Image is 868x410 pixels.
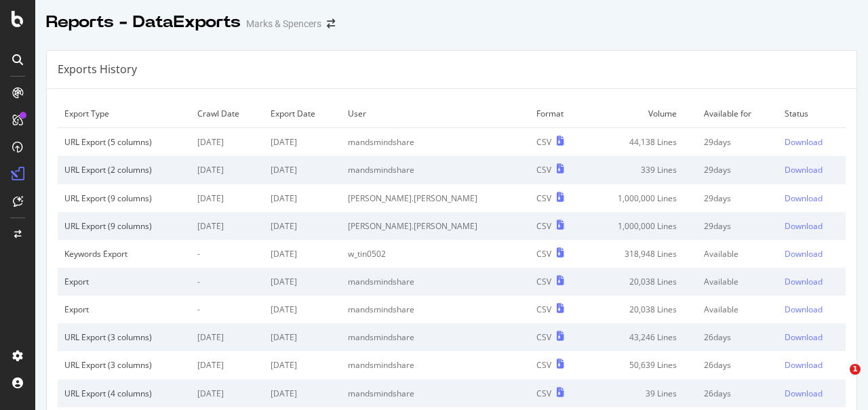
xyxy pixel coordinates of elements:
[785,248,839,260] a: Download
[785,388,823,399] div: Download
[341,240,530,268] td: w_tin0502
[697,100,778,128] td: Available for
[191,240,264,268] td: -
[785,359,823,371] div: Download
[536,164,551,176] div: CSV
[264,156,340,184] td: [DATE]
[785,164,839,176] a: Download
[704,276,771,287] div: Available
[785,164,823,176] div: Download
[64,388,184,399] div: URL Export (4 columns)
[697,323,778,351] td: 26 days
[191,100,264,128] td: Crawl Date
[264,212,340,240] td: [DATE]
[264,184,340,212] td: [DATE]
[341,380,530,407] td: mandsmindshare
[341,295,530,323] td: mandsmindshare
[341,184,530,212] td: [PERSON_NAME].[PERSON_NAME]
[584,380,697,407] td: 39 Lines
[697,351,778,379] td: 26 days
[64,220,184,232] div: URL Export (9 columns)
[341,100,530,128] td: User
[246,17,321,30] div: Marks & Spencers
[536,220,551,232] div: CSV
[264,380,340,407] td: [DATE]
[64,164,184,176] div: URL Export (2 columns)
[785,136,839,148] a: Download
[341,351,530,379] td: mandsmindshare
[785,304,839,315] a: Download
[58,100,191,128] td: Export Type
[785,248,823,260] div: Download
[264,240,340,268] td: [DATE]
[697,156,778,184] td: 29 days
[341,323,530,351] td: mandsmindshare
[584,295,697,323] td: 20,038 Lines
[785,220,839,232] a: Download
[584,240,697,268] td: 318,948 Lines
[536,276,551,287] div: CSV
[584,128,697,157] td: 44,138 Lines
[536,304,551,315] div: CSV
[584,323,697,351] td: 43,246 Lines
[584,268,697,295] td: 20,038 Lines
[785,304,823,315] div: Download
[536,359,551,371] div: CSV
[264,351,340,379] td: [DATE]
[584,100,697,128] td: Volume
[697,212,778,240] td: 29 days
[530,100,584,128] td: Format
[785,220,823,232] div: Download
[697,128,778,157] td: 29 days
[785,331,823,343] div: Download
[584,156,697,184] td: 339 Lines
[46,11,241,34] div: Reports - DataExports
[191,128,264,157] td: [DATE]
[778,100,846,128] td: Status
[64,248,184,260] div: Keywords Export
[785,359,839,371] a: Download
[191,184,264,212] td: [DATE]
[264,100,340,128] td: Export Date
[785,331,839,343] a: Download
[264,323,340,351] td: [DATE]
[785,388,839,399] a: Download
[264,268,340,295] td: [DATE]
[584,212,697,240] td: 1,000,000 Lines
[191,212,264,240] td: [DATE]
[785,192,823,204] div: Download
[584,184,697,212] td: 1,000,000 Lines
[64,276,184,287] div: Export
[785,276,823,287] div: Download
[64,331,184,343] div: URL Export (3 columns)
[536,388,551,399] div: CSV
[785,136,823,148] div: Download
[64,304,184,315] div: Export
[822,364,854,396] iframe: Intercom live chat
[704,304,771,315] div: Available
[536,192,551,204] div: CSV
[264,295,340,323] td: [DATE]
[191,351,264,379] td: [DATE]
[341,212,530,240] td: [PERSON_NAME].[PERSON_NAME]
[64,192,184,204] div: URL Export (9 columns)
[191,268,264,295] td: -
[536,248,551,260] div: CSV
[341,128,530,157] td: mandsmindshare
[64,359,184,371] div: URL Export (3 columns)
[191,295,264,323] td: -
[341,268,530,295] td: mandsmindshare
[64,136,184,148] div: URL Export (5 columns)
[697,380,778,407] td: 26 days
[704,248,771,260] div: Available
[785,276,839,287] a: Download
[785,192,839,204] a: Download
[264,128,340,157] td: [DATE]
[191,380,264,407] td: [DATE]
[536,136,551,148] div: CSV
[327,19,335,28] div: arrow-right-arrow-left
[850,364,861,375] span: 1
[58,62,137,77] div: Exports History
[341,156,530,184] td: mandsmindshare
[697,184,778,212] td: 29 days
